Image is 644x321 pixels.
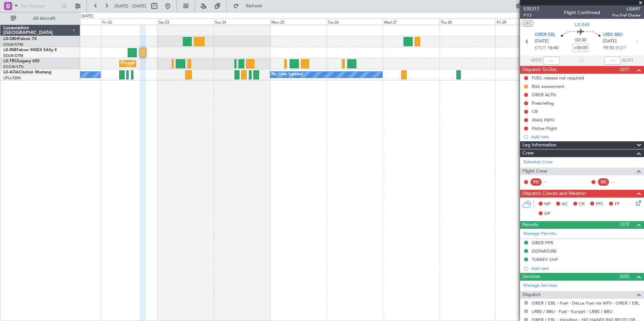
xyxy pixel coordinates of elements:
span: FFC [596,201,604,208]
span: (0/0) [620,273,630,280]
a: LX-TROLegacy 650 [3,59,39,63]
span: Crew [522,149,534,157]
span: LXA97 [612,5,641,12]
div: Planned Maint [GEOGRAPHIC_DATA] ([GEOGRAPHIC_DATA]) [121,59,227,69]
div: SIC [598,178,609,186]
span: Pos Pref Charter [612,12,641,18]
span: 19:10 [603,45,614,51]
button: Refresh [230,1,270,11]
span: [DATE] [603,38,617,45]
span: AC [562,201,568,208]
span: DP [544,211,550,217]
span: CR [579,201,585,208]
div: Sat 23 [157,19,214,25]
button: UTC [522,21,534,27]
div: Fri 22 [101,19,157,25]
a: Manage Permits [523,230,556,237]
div: Add new [531,134,641,140]
div: Sun 24 [214,19,270,25]
span: Permits [522,221,538,229]
div: Wed 27 [383,19,439,25]
span: LX-GBH [3,37,18,41]
span: ALDT [622,57,633,64]
span: (0/7) [620,66,630,73]
div: Mon 25 [270,19,326,25]
div: - - [543,179,558,185]
a: EDLW/DTM [3,53,23,58]
div: Tue 26 [326,19,383,25]
div: Add new [531,265,641,271]
span: Services [522,273,540,281]
input: Trip Number [21,1,59,11]
div: ORER ALTN [532,92,556,98]
a: LRBS / BBU - Fuel - Eurojet - LRBS / BBU [532,309,612,314]
span: Refresh [240,4,268,8]
div: - - [611,179,626,185]
span: P1/2 [523,12,540,18]
span: ORER EBL [535,32,556,38]
span: LX-INB [575,21,589,28]
input: --:-- [544,57,560,65]
a: Manage Services [523,282,557,289]
div: Thu 28 [439,19,495,25]
div: PIC [530,178,542,186]
div: DEPARTURE [532,248,557,254]
span: Leg Information [522,141,556,149]
span: LX-INB [3,48,17,52]
span: MF [544,201,551,208]
span: ELDT [615,45,626,51]
a: LELL/QSA [3,75,21,80]
span: Dispatch [522,291,541,299]
div: Flight Confirmed [564,9,600,16]
a: LX-GBHFalcon 7X [3,37,37,41]
a: EGGW/LTN [3,64,24,69]
span: All Aircraft [18,16,71,21]
a: LX-INBFalcon 900EX EASy II [3,48,57,52]
div: FUEL release not required [532,75,584,81]
span: [DATE] - [DATE] [115,3,146,9]
span: 02:30 [575,37,586,44]
div: No Crew Sabadell [272,70,303,80]
span: [DATE] [535,38,549,45]
span: Dispatch Checks and Weather [522,190,586,198]
span: Flight Crew [522,168,547,175]
span: (3/3) [620,221,630,228]
span: LRBS BBU [603,32,623,38]
div: ORER PPR [532,240,553,246]
div: CB [532,109,538,114]
div: Fri 29 [495,19,552,25]
span: LX-TRO [3,59,18,63]
a: Schedule Crew [523,159,553,166]
div: Prebriefing [532,100,554,106]
div: Fictive Flight [532,126,557,131]
div: TURKEY OVF [532,257,558,262]
span: 535311 [523,5,540,12]
div: [DATE] [82,13,93,19]
div: Risk assessment [532,83,564,89]
span: ATOT [531,57,542,64]
div: IRAQ INFO [532,117,555,123]
a: EDLW/DTM [3,42,23,47]
span: Dispatch To-Dos [522,66,556,74]
span: ETOT [535,45,546,51]
a: LX-AOACitation Mustang [3,70,52,74]
a: ORER / EBL - Fuel - DeLux Fuel via WFS - ORER / EBL [532,300,640,306]
button: All Aircraft [7,13,73,24]
span: 16:40 [548,45,558,51]
span: LX-AOA [3,70,19,74]
span: FP [615,201,620,208]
